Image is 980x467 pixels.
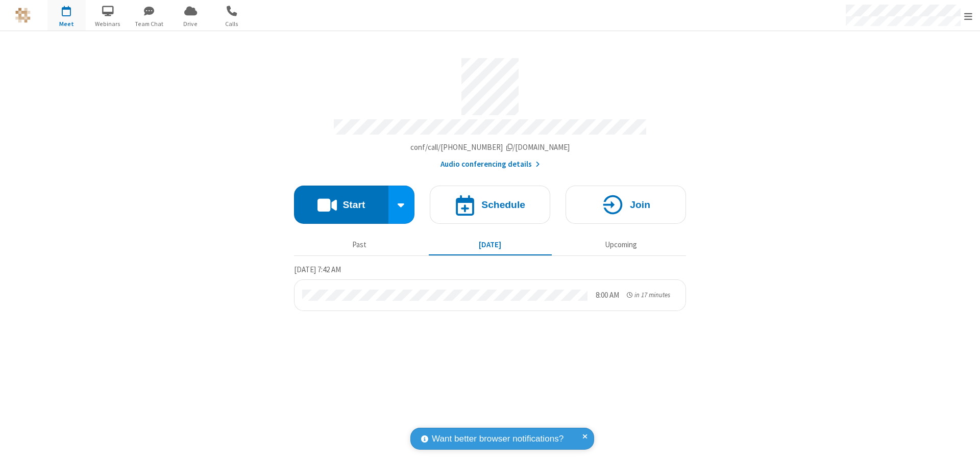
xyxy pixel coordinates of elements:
img: QA Selenium DO NOT DELETE OR CHANGE [15,8,31,23]
button: Join [566,186,686,224]
iframe: Chat [954,440,972,460]
section: Today's Meetings [294,264,686,311]
span: [DATE] 7:42 AM [294,265,341,274]
section: Account details [294,50,686,170]
span: Want better browser notifications? [432,432,563,446]
h4: Start [342,200,365,210]
span: Webinars [89,19,127,29]
span: Drive [171,19,210,29]
span: in 17 minutes [634,291,670,299]
span: Copy my meeting room link [410,142,570,152]
h4: Schedule [481,200,525,210]
span: Team Chat [130,19,168,29]
div: 8:00 AM [596,290,619,301]
button: Schedule [430,186,550,224]
button: Start [294,186,388,224]
button: Copy my meeting room linkCopy my meeting room link [410,142,570,153]
button: Upcoming [559,235,682,254]
button: Past [298,235,421,254]
button: Audio conferencing details [440,159,540,170]
div: Start conference options [388,186,415,224]
span: Calls [213,19,251,29]
button: [DATE] [429,235,552,254]
span: Meet [47,19,86,29]
h4: Join [630,200,650,210]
